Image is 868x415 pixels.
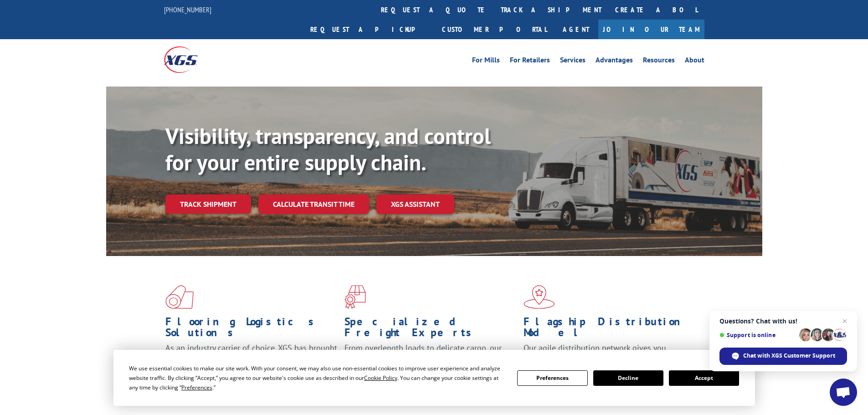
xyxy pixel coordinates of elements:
span: Preferences [181,384,212,391]
a: Calculate transit time [258,195,369,214]
div: Chat with XGS Customer Support [719,348,847,365]
a: Resources [643,56,675,67]
button: Decline [593,370,663,386]
img: xgs-icon-focused-on-flooring-red [344,285,366,309]
a: Customer Portal [435,20,554,39]
button: Preferences [517,370,587,386]
a: Request a pickup [303,20,435,39]
img: xgs-icon-flagship-distribution-model-red [524,285,555,309]
b: Visibility, transparency, and control for your entire supply chain. [165,122,491,176]
button: Accept [669,370,739,386]
div: Cookie Consent Prompt [113,350,755,406]
span: Chat with XGS Customer Support [743,352,835,360]
h1: Flagship Distribution Model [524,316,696,343]
a: Advantages [596,56,633,67]
a: For Retailers [510,56,550,67]
div: We use essential cookies to make our site work. With your consent, we may also use non-essential ... [129,364,506,392]
span: Our agile distribution network gives you nationwide inventory management on demand. [524,343,691,364]
a: XGS ASSISTANT [376,195,454,214]
h1: Specialized Freight Experts [344,316,517,343]
a: Agent [554,20,598,39]
a: For Mills [472,56,500,67]
img: xgs-icon-total-supply-chain-intelligence-red [165,285,194,309]
a: Track shipment [165,195,251,214]
a: [PHONE_NUMBER] [164,5,211,14]
span: Questions? Chat with us! [719,318,847,325]
a: Join Our Team [598,20,704,39]
a: Services [560,56,586,67]
span: Cookie Policy [364,374,397,382]
span: As an industry carrier of choice, XGS has brought innovation and dedication to flooring logistics... [165,343,337,375]
h1: Flooring Logistics Solutions [165,316,338,343]
a: About [685,56,704,67]
p: From overlength loads to delicate cargo, our experienced staff knows the best way to move your fr... [344,343,517,383]
span: Support is online [719,332,796,338]
div: Open chat [830,379,857,406]
span: Close chat [839,316,850,327]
